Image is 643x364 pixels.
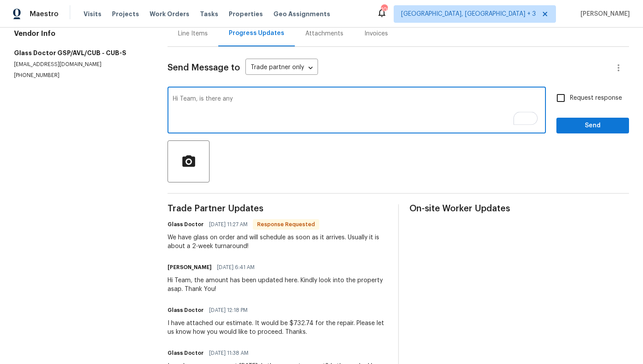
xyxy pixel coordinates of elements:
[150,10,189,18] span: Work Orders
[30,10,59,18] span: Maestro
[229,10,263,18] span: Properties
[254,220,318,229] span: Response Requested
[168,349,204,357] h6: Glass Doctor
[168,263,212,272] h6: [PERSON_NAME]
[381,5,387,14] div: 109
[209,306,248,315] span: [DATE] 12:18 PM
[168,204,387,213] span: Trade Partner Updates
[168,63,240,72] span: Send Message to
[209,349,248,357] span: [DATE] 11:38 AM
[563,120,622,131] span: Send
[112,10,139,18] span: Projects
[14,49,147,57] h5: Glass Doctor GSP/AVL/CUB - CUB-S
[305,29,343,38] div: Attachments
[84,10,101,18] span: Visits
[229,29,284,38] div: Progress Updates
[273,10,330,18] span: Geo Assignments
[173,96,541,126] textarea: To enrich screen reader interactions, please activate Accessibility in Grammarly extension settings
[570,94,622,103] span: Request response
[168,306,204,315] h6: Glass Doctor
[168,233,387,251] div: We have glass on order and will schedule as soon as it arrives. Usually it is about a 2-week turn...
[200,11,218,17] span: Tasks
[577,10,630,18] span: [PERSON_NAME]
[401,10,536,18] span: [GEOGRAPHIC_DATA], [GEOGRAPHIC_DATA] + 3
[168,220,204,229] h6: Glass Doctor
[364,29,388,38] div: Invoices
[14,29,147,38] h4: Vendor Info
[168,276,387,294] div: Hi Team, the amount has been updated here. Kindly look into the property asap. Thank You!
[178,29,208,38] div: Line Items
[209,220,248,229] span: [DATE] 11:27 AM
[556,118,629,134] button: Send
[245,61,318,75] div: Trade partner only
[409,204,629,213] span: On-site Worker Updates
[14,61,147,68] p: [EMAIL_ADDRESS][DOMAIN_NAME]
[14,72,147,79] p: [PHONE_NUMBER]
[217,263,255,272] span: [DATE] 6:41 AM
[168,319,387,336] div: I have attached our estimate. It would be $732.74 for the repair. Please let us know how you woul...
